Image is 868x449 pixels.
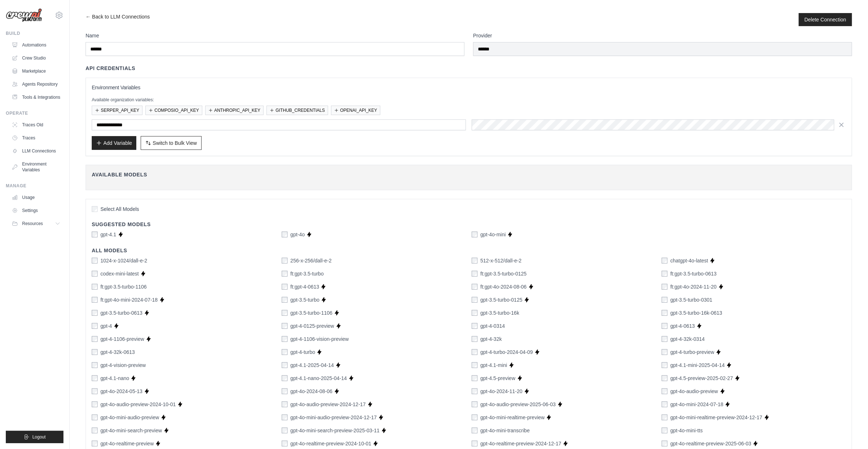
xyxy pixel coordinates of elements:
button: Switch to Bulk View [141,136,202,150]
label: 512-x-512/dall-e-2 [480,257,522,264]
img: Logo [6,8,42,23]
label: chatgpt-4o-latest [670,257,708,264]
input: gpt-4o-realtime-preview [92,441,98,446]
label: 256-x-256/dall-e-2 [290,257,332,264]
input: gpt-3.5-turbo [282,297,288,303]
input: 512-x-512/dall-e-2 [472,258,478,264]
label: gpt-4o-realtime-preview-2025-06-03 [670,440,751,447]
input: ft:gpt-4o-2024-11-20 [662,284,667,290]
input: gpt-3.5-turbo-16k-0613 [662,310,667,316]
input: gpt-4o-audio-preview [662,388,667,394]
label: ft:gpt-3.5-turbo-0613 [670,270,717,277]
input: gpt-4.1-mini [472,362,478,368]
input: codex-mini-latest [92,271,98,277]
label: gpt-3.5-turbo-16k [480,309,519,317]
input: gpt-4o-mini [472,232,478,237]
input: gpt-4-vision-preview [92,362,98,368]
input: gpt-4-1106-preview [92,336,98,342]
button: COMPOSIO_API_KEY [145,106,202,115]
input: gpt-4o-2024-11-20 [472,388,478,394]
input: gpt-4-1106-vision-preview [282,336,288,342]
label: gpt-4-vision-preview [100,362,146,369]
h4: Available Models [92,171,846,178]
span: Select All Models [100,205,139,213]
label: codex-mini-latest [100,270,139,277]
input: ft:gpt-3.5-turbo-1106 [92,284,98,290]
label: gpt-4o-2024-05-13 [100,388,142,395]
label: gpt-4.1-mini [480,362,507,369]
label: gpt-4 [100,322,112,330]
input: gpt-4-turbo-preview [662,349,667,355]
input: gpt-4o-mini-search-preview-2025-03-11 [282,428,288,433]
label: gpt-4-0613 [670,322,695,330]
div: Build [6,30,63,36]
label: gpt-4-1106-vision-preview [290,335,349,343]
input: gpt-4o-audio-preview-2024-10-01 [92,401,98,407]
input: gpt-4o-mini-audio-preview-2024-12-17 [282,415,288,420]
a: Settings [9,205,63,216]
input: gpt-4.1-nano-2025-04-14 [282,375,288,381]
label: gpt-4o-2024-08-06 [290,388,332,395]
label: gpt-4-turbo [290,348,315,356]
button: Add Variable [92,136,136,150]
label: gpt-4o-mini-transcribe [480,427,530,434]
input: gpt-4.1-mini-2025-04-14 [662,362,667,368]
label: gpt-4.1-nano [100,375,129,382]
label: ft:gpt-3.5-turbo [290,270,324,277]
input: gpt-4.1-nano [92,375,98,381]
button: Delete Connection [805,16,846,23]
input: ft:gpt-4-0613 [282,284,288,290]
label: ft:gpt-4o-2024-11-20 [670,283,717,290]
label: ft:gpt-3.5-turbo-1106 [100,283,147,290]
span: Resources [22,221,43,226]
input: gpt-3.5-turbo-0301 [662,297,667,303]
button: OPENAI_API_KEY [331,106,380,115]
a: Usage [9,192,63,203]
input: ft:gpt-3.5-turbo [282,271,288,277]
input: gpt-4o-mini-transcribe [472,428,478,433]
a: Tools & Integrations [9,91,63,103]
label: gpt-4-1106-preview [100,335,144,343]
label: Name [86,32,464,39]
input: gpt-3.5-turbo-0125 [472,297,478,303]
input: ft:gpt-3.5-turbo-0613 [662,271,667,277]
label: ft:gpt-3.5-turbo-0125 [480,270,527,277]
input: gpt-4-32k-0613 [92,349,98,355]
h4: All Models [92,247,846,254]
input: gpt-4.5-preview-2025-02-27 [662,375,667,381]
input: 256-x-256/dall-e-2 [282,258,288,264]
input: gpt-3.5-turbo-16k [472,310,478,316]
label: gpt-4o-2024-11-20 [480,388,522,395]
input: Select All Models [92,206,98,212]
label: gpt-4o-realtime-preview-2024-12-17 [480,440,561,447]
div: Manage [6,183,63,189]
label: gpt-4-0314 [480,322,505,330]
input: gpt-4o-mini-audio-preview [92,415,98,420]
label: ft:gpt-4o-mini-2024-07-18 [100,296,158,303]
input: gpt-4-0314 [472,323,478,329]
input: ft:gpt-4o-2024-08-06 [472,284,478,290]
input: 1024-x-1024/dall-e-2 [92,258,98,264]
label: gpt-4.5-preview [480,375,516,382]
label: gpt-4-0125-preview [290,322,334,330]
label: gpt-4.1 [100,231,116,238]
input: gpt-4o-mini-realtime-preview-2024-12-17 [662,415,667,420]
input: gpt-4o-mini-realtime-preview [472,415,478,420]
input: gpt-3.5-turbo-0613 [92,310,98,316]
a: Crew Studio [9,52,63,64]
label: 1024-x-1024/dall-e-2 [100,257,147,264]
h4: Suggested Models [92,221,846,228]
input: gpt-4o-audio-preview-2024-12-17 [282,401,288,407]
button: SERPER_API_KEY [92,106,142,115]
label: gpt-4.1-nano-2025-04-14 [290,375,347,382]
label: gpt-3.5-turbo-16k-0613 [670,309,722,317]
label: gpt-4o-realtime-preview-2024-10-01 [290,440,371,447]
a: Environment Variables [9,158,63,176]
label: gpt-3.5-turbo [290,296,319,303]
label: gpt-3.5-turbo-1106 [290,309,332,317]
span: Switch to Bulk View [153,139,197,147]
input: gpt-4 [92,323,98,329]
h3: Environment Variables [92,84,846,91]
label: gpt-4o-audio-preview [670,388,718,395]
label: gpt-4o-mini-audio-preview-2024-12-17 [290,414,377,421]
